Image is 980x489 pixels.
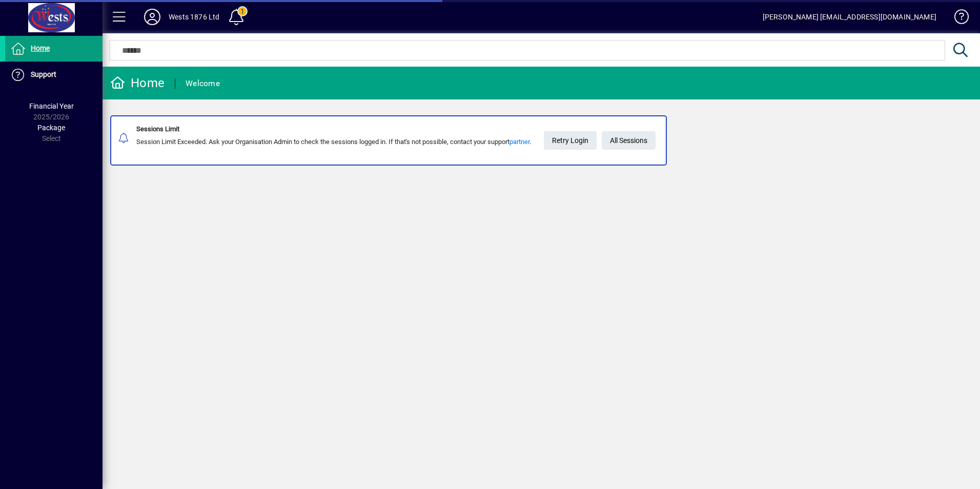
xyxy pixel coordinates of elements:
[610,132,647,149] span: All Sessions
[186,75,220,92] div: Welcome
[136,124,531,134] div: Sessions Limit
[544,131,597,150] button: Retry Login
[110,75,165,91] div: Home
[29,102,74,110] span: Financial Year
[552,132,588,149] span: Retry Login
[763,9,936,25] div: [PERSON_NAME] [EMAIL_ADDRESS][DOMAIN_NAME]
[509,138,529,146] a: partner
[947,2,967,35] a: Knowledge Base
[136,8,169,26] button: Profile
[169,9,219,25] div: Wests 1876 Ltd
[103,115,980,166] app-alert-notification-menu-item: Sessions Limit
[31,70,56,78] span: Support
[37,124,65,132] span: Package
[31,44,50,52] span: Home
[602,131,656,150] a: All Sessions
[136,137,531,147] div: Session Limit Exceeded. Ask your Organisation Admin to check the sessions logged in. If that's no...
[5,62,103,88] a: Support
